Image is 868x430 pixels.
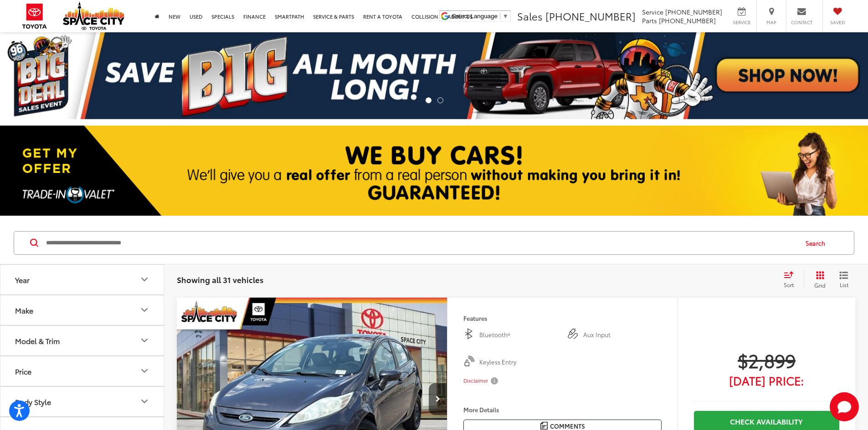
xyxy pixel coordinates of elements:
button: Search [797,232,838,254]
span: Showing all 31 vehicles [177,274,263,285]
button: PricePrice [0,356,164,386]
span: Grid [814,281,826,289]
button: Model & TrimModel & Trim [0,326,164,355]
svg: Start Chat [830,392,859,421]
div: Make [15,306,33,314]
span: ▼ [503,13,508,20]
div: Body Style [139,396,150,407]
span: [DATE] Price: [694,376,839,385]
span: Keyless Entry [479,358,558,367]
span: [PHONE_NUMBER] [665,7,722,16]
img: Comments [540,422,548,430]
span: [PHONE_NUMBER] [545,9,636,23]
input: Search by Make, Model, or Keyword [45,232,797,254]
h4: Features [463,315,662,321]
button: Body StyleBody Style [0,387,164,416]
div: Model & Trim [139,335,150,346]
div: Make [139,304,150,315]
button: Toggle Chat Window [830,392,859,421]
button: MakeMake [0,295,164,325]
span: Disclaimer [463,377,488,384]
div: Price [15,367,31,375]
button: YearYear [0,265,164,294]
span: List [839,281,848,288]
button: List View [832,271,855,289]
button: Next image [429,383,447,415]
a: Select Language​ [452,13,508,20]
span: Bluetooth® [479,330,558,339]
span: Parts [642,16,657,25]
div: Model & Trim [15,336,60,345]
div: Price [139,365,150,376]
div: Body Style [15,397,51,406]
h4: More Details [463,406,662,413]
span: Saved [827,19,847,25]
span: [PHONE_NUMBER] [659,16,716,25]
button: Disclaimer [463,371,500,390]
span: Map [761,19,781,25]
span: Contact [791,19,812,25]
span: Sort [784,281,794,288]
button: Select sort value [779,271,804,289]
div: Year [15,275,30,284]
button: Grid View [804,271,832,289]
span: Sales [517,9,543,23]
span: Service [642,7,663,16]
span: Aux Input [583,330,662,339]
span: Select Language [452,13,498,20]
div: Year [139,274,150,285]
img: Space City Toyota [63,2,124,30]
span: Service [731,19,752,25]
span: $2,899 [694,349,839,371]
